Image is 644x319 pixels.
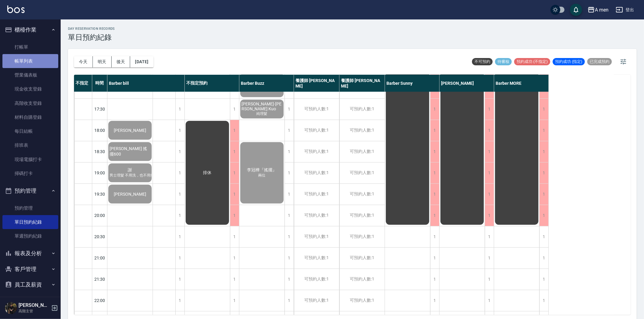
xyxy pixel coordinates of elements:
[2,40,58,54] a: 打帳單
[240,101,284,111] span: [PERSON_NAME]-[PERSON_NAME] Kuo
[246,167,278,173] span: 李冠樺『搖擺』
[230,120,239,141] div: 1
[93,56,112,67] button: 明天
[19,308,49,314] p: 高階主管
[185,75,239,92] div: 不指定預約
[430,184,439,205] div: 1
[92,247,107,269] div: 21:00
[294,290,339,311] div: 可預約人數:1
[175,226,184,247] div: 1
[113,128,147,133] span: [PERSON_NAME]
[339,163,385,184] div: 可預約人數:1
[2,68,58,82] a: 營業儀表板
[472,59,493,64] span: 不可預約
[539,226,548,247] div: 1
[230,99,239,120] div: 1
[539,269,548,290] div: 1
[92,290,107,311] div: 22:00
[175,248,184,269] div: 1
[285,248,294,269] div: 1
[2,229,58,243] a: 單週預約紀錄
[130,56,153,67] button: [DATE]
[430,290,439,311] div: 1
[539,141,548,162] div: 1
[587,59,612,64] span: 已完成預約
[294,99,339,120] div: 可預約人數:1
[2,22,58,38] button: 櫃檯作業
[127,167,133,173] span: 謝
[92,162,107,184] div: 19:00
[294,248,339,269] div: 可預約人數:1
[485,269,494,290] div: 1
[230,290,239,311] div: 1
[553,59,585,64] span: 預約成功 (指定)
[294,163,339,184] div: 可預約人數:1
[494,75,549,92] div: Barber MORE
[92,98,107,120] div: 17:30
[285,269,294,290] div: 1
[257,173,267,178] span: 兩位
[539,248,548,269] div: 1
[430,205,439,226] div: 1
[539,163,548,184] div: 1
[430,141,439,162] div: 1
[385,75,440,92] div: Barber Sunny
[2,110,58,124] a: 材料自購登錄
[285,141,294,162] div: 1
[230,141,239,162] div: 1
[339,290,385,311] div: 可預約人數:1
[2,277,58,293] button: 員工及薪資
[339,184,385,205] div: 可預約人數:1
[175,120,184,141] div: 1
[5,302,17,314] img: Person
[2,138,58,152] a: 排班表
[285,163,294,184] div: 1
[2,153,58,166] a: 現場電腦打卡
[230,226,239,247] div: 1
[92,269,107,290] div: 21:30
[430,269,439,290] div: 1
[2,293,58,308] button: 商品管理
[92,120,107,141] div: 18:00
[2,166,58,180] a: 掃碼打卡
[485,226,494,247] div: 1
[285,120,294,141] div: 1
[285,205,294,226] div: 1
[585,4,611,16] button: A men
[285,290,294,311] div: 1
[2,215,58,229] a: 單日預約紀錄
[230,184,239,205] div: 1
[2,201,58,215] a: 預約管理
[430,120,439,141] div: 1
[230,248,239,269] div: 1
[92,226,107,247] div: 20:30
[92,141,107,162] div: 18:30
[108,146,152,157] span: [PERSON_NAME] 搖擺600
[595,6,609,14] div: A men
[255,111,269,116] span: 純理髮
[294,226,339,247] div: 可預約人數:1
[113,192,147,197] span: [PERSON_NAME]
[294,120,339,141] div: 可預約人數:1
[108,173,174,178] span: 男士理髮 不用洗，也不用痱子粉會過敏
[339,99,385,120] div: 可預約人數:1
[202,170,213,176] span: 排休
[294,75,339,92] div: 養護師 [PERSON_NAME]
[74,75,92,92] div: 不指定
[175,205,184,226] div: 1
[339,141,385,162] div: 可預約人數:1
[2,82,58,96] a: 現金收支登錄
[485,99,494,120] div: 1
[175,163,184,184] div: 1
[74,56,93,67] button: 今天
[539,99,548,120] div: 1
[285,99,294,120] div: 1
[175,99,184,120] div: 1
[339,226,385,247] div: 可預約人數:1
[485,141,494,162] div: 1
[7,5,25,13] img: Logo
[539,120,548,141] div: 1
[539,205,548,226] div: 1
[485,205,494,226] div: 1
[430,99,439,120] div: 1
